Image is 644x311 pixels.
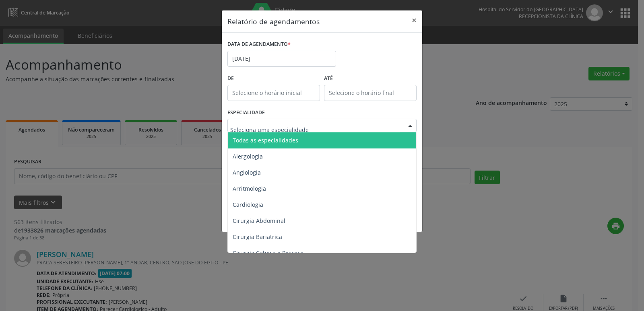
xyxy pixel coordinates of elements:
span: Cardiologia [233,201,263,208]
label: ESPECIALIDADE [227,107,265,119]
input: Selecione o horário final [324,85,417,101]
input: Seleciona uma especialidade [230,122,400,138]
span: Angiologia [233,169,261,176]
input: Selecione uma data ou intervalo [227,51,336,67]
span: Arritmologia [233,185,266,192]
button: Close [406,10,422,30]
label: De [227,72,320,85]
span: Cirurgia Bariatrica [233,233,282,241]
label: DATA DE AGENDAMENTO [227,38,291,51]
h5: Relatório de agendamentos [227,16,320,27]
span: Cirurgia Cabeça e Pescoço [233,249,303,257]
span: Cirurgia Abdominal [233,217,285,224]
span: Todas as especialidades [233,136,298,144]
span: Alergologia [233,152,263,160]
input: Selecione o horário inicial [227,85,320,101]
label: ATÉ [324,72,417,85]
